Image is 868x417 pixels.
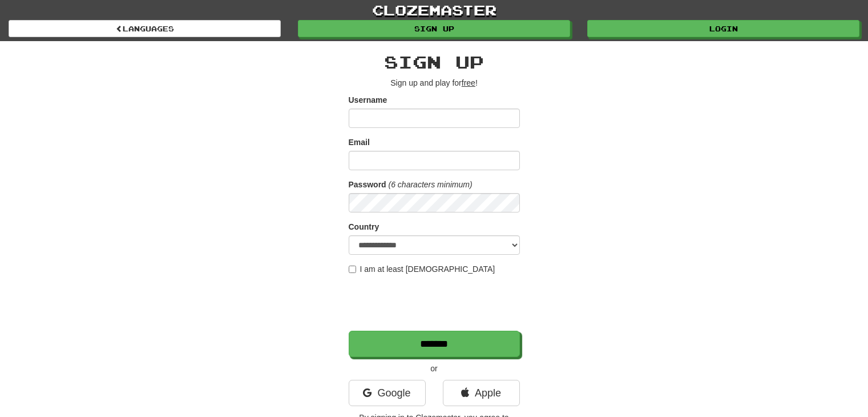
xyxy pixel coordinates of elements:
label: Username [349,94,387,106]
a: Sign up [298,20,570,37]
input: I am at least [DEMOGRAPHIC_DATA] [349,266,356,273]
u: free [462,78,475,87]
p: or [349,363,520,374]
label: I am at least [DEMOGRAPHIC_DATA] [349,263,495,275]
p: Sign up and play for ! [349,77,520,89]
h2: Sign up [349,53,520,71]
a: Google [349,380,426,406]
label: Country [349,221,380,232]
a: Languages [9,20,281,37]
label: Email [349,137,370,148]
a: Login [587,20,859,37]
iframe: reCAPTCHA [349,280,522,325]
label: Password [349,179,386,190]
a: Apple [443,380,520,406]
em: (6 characters minimum) [389,180,473,189]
